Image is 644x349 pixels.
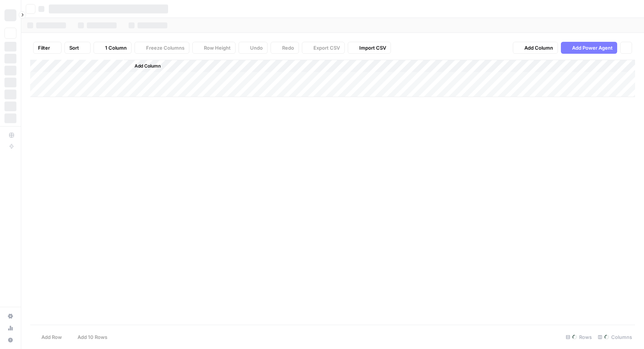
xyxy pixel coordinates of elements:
span: Undo [250,44,263,52]
a: Usage [4,322,16,334]
span: Row Height [204,44,231,52]
span: 1 Column [105,44,127,52]
button: Add 10 Rows [66,331,112,343]
span: Export CSV [313,44,340,52]
button: Add Row [30,331,66,343]
button: Help + Support [4,334,16,346]
span: Add Row [41,333,62,341]
span: Filter [38,44,50,52]
div: Columns [595,331,635,343]
span: Redo [282,44,294,52]
button: Import CSV [348,42,391,54]
button: Undo [239,42,268,54]
span: Sort [69,44,79,52]
span: Import CSV [359,44,386,52]
span: Add Power Agent [572,44,613,52]
button: Row Height [192,42,236,54]
div: Rows [563,331,595,343]
button: Redo [271,42,299,54]
a: Settings [4,310,16,322]
span: Add Column [135,63,161,69]
button: Add Column [513,42,558,54]
span: Add 10 Rows [78,333,107,341]
span: Add Column [524,44,553,52]
button: Export CSV [302,42,345,54]
button: Freeze Columns [135,42,189,54]
button: Add Power Agent [561,42,617,54]
button: 1 Column [94,42,132,54]
button: Filter [33,42,61,54]
button: Sort [64,42,91,54]
button: Add Column [125,61,164,71]
span: Freeze Columns [146,44,184,52]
